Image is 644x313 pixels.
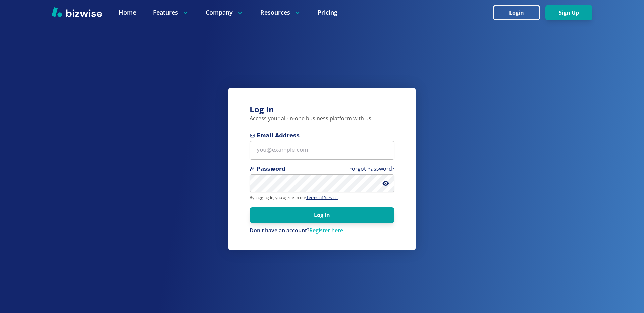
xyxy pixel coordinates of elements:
a: Login [493,10,545,16]
input: you@example.com [250,141,394,160]
img: Bizwise Logo [52,7,102,17]
a: Forgot Password? [349,165,394,172]
a: Register here [309,227,343,234]
p: By logging in, you agree to our . [250,195,394,200]
button: Login [493,5,540,20]
a: Terms of Service [306,195,338,200]
div: Don't have an account?Register here [250,227,394,234]
p: Features [153,8,189,17]
a: Sign Up [545,10,592,16]
h3: Log In [250,104,394,115]
p: Don't have an account? [250,227,394,234]
p: Access your all-in-one business platform with us. [250,115,394,122]
p: Resources [260,8,301,17]
span: Email Address [250,132,394,140]
span: Password [250,165,394,173]
a: Pricing [318,8,337,17]
a: Home [119,8,136,17]
p: Company [206,8,244,17]
button: Log In [250,207,394,223]
button: Sign Up [545,5,592,20]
